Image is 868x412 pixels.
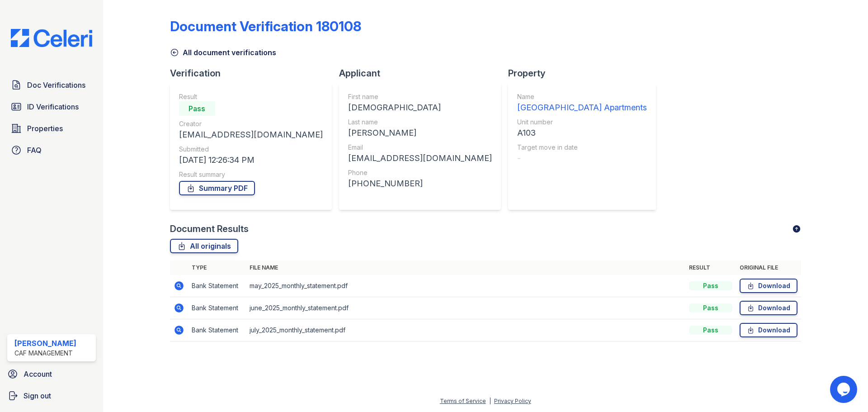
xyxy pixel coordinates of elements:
[740,323,797,337] a: Download
[179,145,323,154] div: Submitted
[517,92,647,101] div: Name
[689,281,732,290] div: Pass
[179,170,323,179] div: Result summary
[348,127,492,139] div: [PERSON_NAME]
[348,92,492,101] div: First name
[736,260,801,275] th: Original file
[14,338,76,349] div: [PERSON_NAME]
[188,297,246,319] td: Bank Statement
[246,297,685,319] td: june_2025_monthly_statement.pdf
[246,319,685,341] td: july_2025_monthly_statement.pdf
[27,123,63,134] span: Properties
[348,118,492,127] div: Last name
[188,319,246,341] td: Bank Statement
[179,119,323,128] div: Creator
[179,92,323,101] div: Result
[517,127,647,139] div: A103
[517,101,647,114] div: [GEOGRAPHIC_DATA] Apartments
[7,141,96,159] a: FAQ
[170,239,238,253] a: All originals
[689,303,732,313] div: Pass
[348,101,492,114] div: [DEMOGRAPHIC_DATA]
[348,152,492,165] div: [EMAIL_ADDRESS][DOMAIN_NAME]
[24,390,51,401] span: Sign out
[7,98,96,116] a: ID Verifications
[27,145,42,156] span: FAQ
[440,398,486,404] a: Terms of Service
[170,67,339,80] div: Verification
[348,177,492,190] div: [PHONE_NUMBER]
[517,118,647,127] div: Unit number
[246,275,685,297] td: may_2025_monthly_statement.pdf
[508,67,663,80] div: Property
[740,301,797,315] a: Download
[170,18,361,34] div: Document Verification 180108
[188,275,246,297] td: Bank Statement
[740,279,797,293] a: Download
[24,369,52,379] span: Account
[4,387,99,405] a: Sign out
[517,92,647,114] a: Name [GEOGRAPHIC_DATA] Apartments
[685,260,736,275] th: Result
[170,47,276,58] a: All document verifications
[14,349,76,358] div: CAF Management
[7,76,96,94] a: Doc Verifications
[348,143,492,152] div: Email
[27,101,79,112] span: ID Verifications
[179,128,323,141] div: [EMAIL_ADDRESS][DOMAIN_NAME]
[348,168,492,177] div: Phone
[179,101,215,116] div: Pass
[179,181,255,195] a: Summary PDF
[7,119,96,137] a: Properties
[830,376,859,403] iframe: chat widget
[179,154,323,166] div: [DATE] 12:26:34 PM
[188,260,246,275] th: Type
[494,398,531,404] a: Privacy Policy
[689,326,732,335] div: Pass
[4,29,99,47] img: CE_Logo_Blue-a8612792a0a2168367f1c8372b55b34899dd931a85d93a1a3d3e32e68fde9ad4.png
[4,365,99,383] a: Account
[517,143,647,152] div: Target move in date
[246,260,685,275] th: File name
[170,223,249,235] div: Document Results
[489,398,491,404] div: |
[27,80,85,90] span: Doc Verifications
[339,67,508,80] div: Applicant
[517,152,647,165] div: -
